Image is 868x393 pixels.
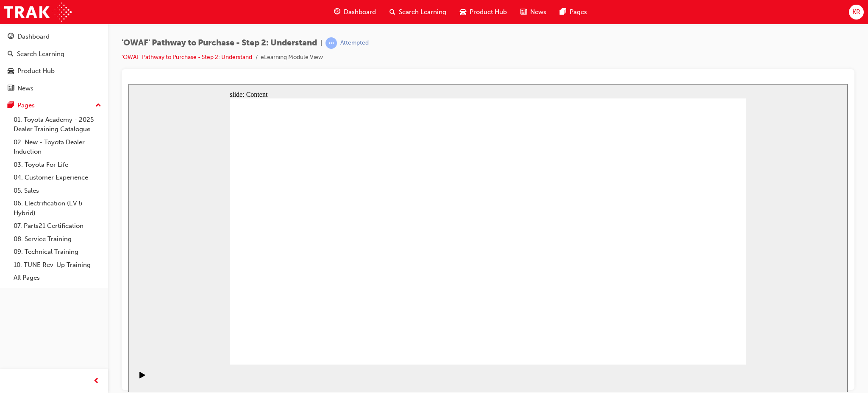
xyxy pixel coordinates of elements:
[383,3,453,21] a: search-iconSearch Learning
[4,3,72,22] img: Trak
[3,81,105,96] a: News
[852,7,860,17] span: KR
[10,271,105,284] a: All Pages
[470,7,507,17] span: Product Hub
[10,136,105,158] a: 02. New - Toyota Dealer Induction
[320,38,322,48] span: |
[560,7,566,17] span: pages-icon
[8,102,14,109] span: pages-icon
[10,113,105,136] a: 01. Toyota Academy - 2025 Dealer Training Catalogue
[10,219,105,233] a: 07. Parts21 Certification
[17,66,55,76] div: Product Hub
[17,84,33,93] div: News
[327,3,383,21] a: guage-iconDashboard
[10,158,105,171] a: 03. Toyota For Life
[17,101,35,110] div: Pages
[340,39,369,47] div: Attempted
[3,29,105,45] a: Dashboard
[10,233,105,246] a: 08. Service Training
[17,49,64,59] div: Search Learning
[261,53,323,62] li: eLearning Module View
[10,171,105,184] a: 04. Customer Experience
[570,7,587,17] span: Pages
[553,3,594,21] a: pages-iconPages
[10,245,105,258] a: 09. Technical Training
[8,33,14,41] span: guage-icon
[530,7,546,17] span: News
[3,98,105,113] button: Pages
[3,63,105,79] a: Product Hub
[8,51,14,58] span: search-icon
[10,197,105,219] a: 06. Electrification (EV & Hybrid)
[4,287,19,301] button: Play (Ctrl+Alt+P)
[399,7,446,17] span: Search Learning
[95,100,101,111] span: up-icon
[122,53,252,61] a: 'OWAF' Pathway to Purchase - Step 2: Understand
[93,376,100,387] span: prev-icon
[3,27,105,98] button: DashboardSearch LearningProduct HubNews
[122,38,317,48] span: 'OWAF' Pathway to Purchase - Step 2: Understand
[389,7,395,17] span: search-icon
[10,184,105,197] a: 05. Sales
[460,7,466,17] span: car-icon
[8,67,14,75] span: car-icon
[10,258,105,272] a: 10. TUNE Rev-Up Training
[849,5,864,20] button: KR
[8,85,14,93] span: news-icon
[3,46,105,62] a: Search Learning
[325,37,337,49] span: learningRecordVerb_ATTEMPT-icon
[4,280,19,308] div: playback controls
[453,3,514,21] a: car-iconProduct Hub
[334,7,340,17] span: guage-icon
[520,7,527,17] span: news-icon
[514,3,553,21] a: news-iconNews
[17,32,50,42] div: Dashboard
[344,7,376,17] span: Dashboard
